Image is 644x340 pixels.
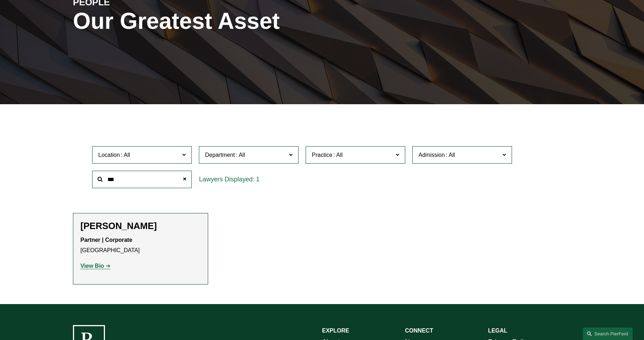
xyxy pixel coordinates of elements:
span: Location [98,152,120,158]
h1: Our Greatest Asset [73,8,405,34]
a: Search this site [583,328,633,340]
span: Practice [312,152,332,158]
span: Department [205,152,235,158]
strong: LEGAL [488,328,507,334]
a: View Bio [80,263,110,269]
span: 1 [256,176,259,183]
strong: Partner | Corporate [80,237,132,243]
span: Admission [418,152,445,158]
h2: [PERSON_NAME] [80,221,201,232]
strong: CONNECT [405,328,433,334]
p: [GEOGRAPHIC_DATA] [80,235,201,256]
strong: EXPLORE [322,328,349,334]
strong: View Bio [80,263,104,269]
